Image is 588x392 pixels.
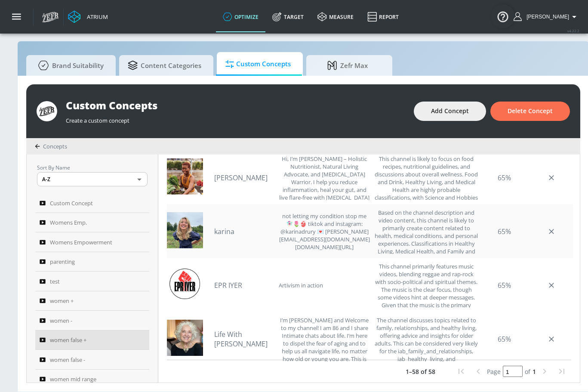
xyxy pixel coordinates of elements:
[487,366,536,377] div: Set page and press "Enter"
[43,142,67,150] span: Concepts
[414,102,486,121] button: Add Concept
[279,262,323,308] div: Artivism in action
[533,367,536,376] span: 1
[35,252,149,272] a: parenting
[360,1,406,32] a: Report
[128,55,201,76] span: Content Categories
[375,155,479,200] div: This channel is likely to focus on food recipes, nutritional guidelines, and discussions about ov...
[508,106,553,117] span: Delete Concept
[483,155,526,200] div: 65%
[68,10,108,23] a: Atrium
[214,227,274,236] a: karina
[514,12,579,22] button: [PERSON_NAME]
[523,14,569,20] span: [PERSON_NAME]
[490,102,570,121] button: Delete Concept
[50,276,60,287] span: test
[406,367,435,376] p: 1–58 of 58
[50,355,85,365] span: women false -
[503,366,523,377] input: page
[50,217,87,228] span: Womens Emp.
[167,212,203,248] img: UCWuYGvEpnNS9rfUEAWMEmyQ
[483,262,526,308] div: 65%
[35,193,149,213] a: Custom Concept
[279,316,370,361] div: I’m Sandra Hart and Welcome to my channel! I am 86 and I share Intimate chats about life. I’m her...
[35,142,67,150] div: Concepts
[315,55,380,76] span: Zefr Max
[279,209,370,254] div: not letting my condition stop me 🧚🏻‍♀️🌷👙 tiktok and instagram: @karinadrury 💌 karina@jakerosenent...
[50,296,74,306] span: women +
[375,262,479,308] div: This channel primarily features music videos, blending reggae and rap-rock with socio-political a...
[83,13,108,21] div: Atrium
[216,1,265,32] a: optimize
[35,232,149,252] a: Womens Empowerment
[35,350,149,370] a: women false -
[35,330,149,350] a: women false +
[35,291,149,311] a: women +
[225,54,291,74] span: Custom Concepts
[35,55,104,76] span: Brand Suitability
[35,213,149,233] a: Womens Emp.
[483,209,526,254] div: 65%
[214,281,274,290] a: EPR IYER
[66,98,405,112] div: Custom Concepts
[35,370,149,389] a: women mid range
[50,315,72,326] span: women -
[50,374,96,384] span: women mid range
[50,335,86,345] span: women false +
[265,1,311,32] a: Target
[50,237,112,247] span: Womens Empowerment
[50,256,75,267] span: parenting
[66,112,405,124] div: Create a custom concept
[431,106,469,117] span: Add Concept
[375,316,479,361] div: The channel discusses topics related to family, relationships, and healthy living, offering advic...
[491,4,515,28] button: Open Resource Center
[567,28,579,33] span: v 4.22.2
[483,316,526,361] div: 65%
[167,266,203,302] img: UCZV-EhuPRRmui13dsuVWAtw
[50,198,93,208] span: Custom Concept
[167,158,203,194] img: UCChdSwTTmHO3j650PkHA39A
[214,173,274,182] a: [PERSON_NAME]
[37,163,148,172] p: Sort By Name
[37,172,148,186] div: A-Z
[214,330,274,349] a: Life With [PERSON_NAME]
[279,155,370,200] div: Hi, I’m Genny Mack – Holistic Nutritionist, Natural Living Advocate, and Lupus Warrior. I help yo...
[35,311,149,330] a: women -
[167,320,203,356] img: UCsyeT5Jf3-Ak51Udv1XIjLg
[311,1,360,32] a: measure
[375,209,479,254] div: Based on the channel description and video content, this channel is likely to primarily create co...
[35,272,149,291] a: test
